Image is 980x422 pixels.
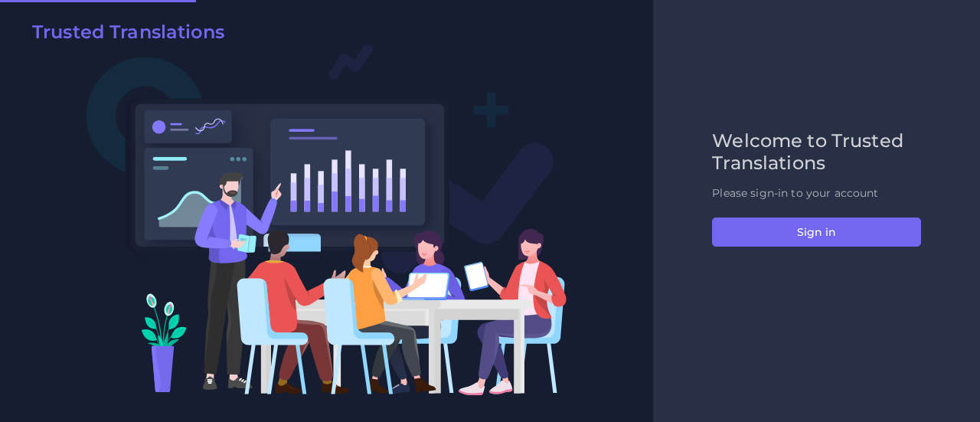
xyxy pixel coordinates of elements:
[86,43,567,396] img: Login V2
[21,21,224,49] a: Trusted Translations
[712,130,921,175] h2: Welcome to Trusted Translations
[32,21,224,44] h2: Trusted Translations
[712,185,921,201] p: Please sign-in to your account
[712,218,921,247] button: Sign in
